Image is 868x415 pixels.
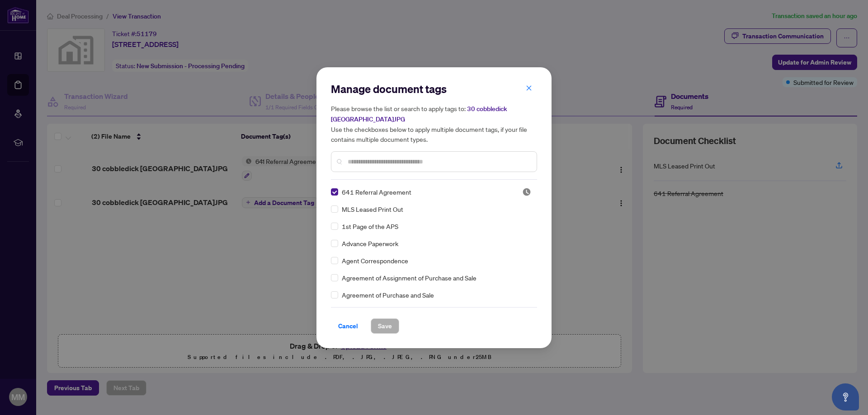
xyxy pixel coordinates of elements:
[832,383,859,410] button: Open asap
[522,187,531,196] img: status
[371,318,399,334] button: Save
[342,290,434,300] span: Agreement of Purchase and Sale
[331,318,365,334] button: Cancel
[526,85,532,91] span: close
[342,256,408,266] span: Agent Correspondence
[331,82,537,96] h2: Manage document tags
[331,105,507,123] span: 30 cobbledick [GEOGRAPHIC_DATA]JPG
[342,273,476,283] span: Agreement of Assignment of Purchase and Sale
[342,238,398,248] span: Advance Paperwork
[522,187,531,196] span: Pending Review
[338,319,358,333] span: Cancel
[331,103,537,144] h5: Please browse the list or search to apply tags to: Use the checkboxes below to apply multiple doc...
[342,221,398,231] span: 1st Page of the APS
[342,204,403,214] span: MLS Leased Print Out
[342,187,411,197] span: 641 Referral Agreement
